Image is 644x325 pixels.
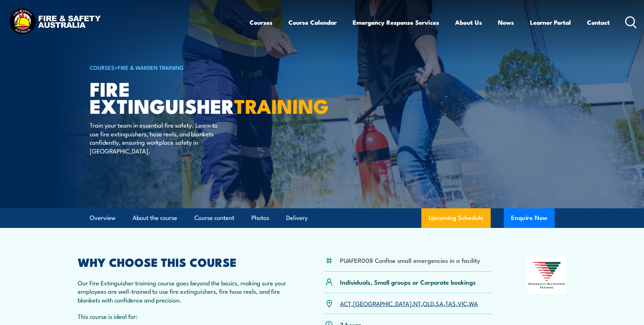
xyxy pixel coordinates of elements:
[78,312,290,320] p: This course is ideal for:
[340,278,476,286] p: Individuals, Small groups or Corporate bookings
[288,13,337,32] a: Course Calendar
[469,299,478,308] a: WA
[251,208,269,228] a: Photos
[504,208,555,228] button: Enquire Now
[78,278,290,304] p: Our Fire Extinguisher training course goes beyond the basics, making sure your employees are well...
[250,13,272,32] a: Courses
[340,299,351,308] a: ACT
[118,63,184,71] a: Fire & Warden Training
[340,256,480,264] li: PUAFER008 Confine small emergencies in a facility
[133,208,177,228] a: About the course
[340,299,478,308] p: , , , , , , ,
[587,13,610,32] a: Contact
[353,13,439,32] a: Emergency Response Services
[423,299,434,308] a: QLD
[194,208,234,228] a: Course content
[286,208,308,228] a: Delivery
[353,299,412,308] a: [GEOGRAPHIC_DATA]
[90,208,116,228] a: Overview
[421,208,491,228] a: Upcoming Schedule
[90,121,222,155] p: Train your team in essential fire safety. Learn to use fire extinguishers, hose reels, and blanke...
[530,13,571,32] a: Learner Portal
[498,13,514,32] a: News
[234,90,329,120] strong: TRAINING
[90,63,269,72] h6: >
[90,80,269,114] h1: Fire Extinguisher
[458,299,467,308] a: VIC
[455,13,482,32] a: About Us
[436,299,443,308] a: SA
[527,257,567,294] img: Nationally Recognised Training logo.
[413,299,421,308] a: NT
[445,299,456,308] a: TAS
[78,257,290,267] h2: WHY CHOOSE THIS COURSE
[90,63,114,71] a: COURSES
